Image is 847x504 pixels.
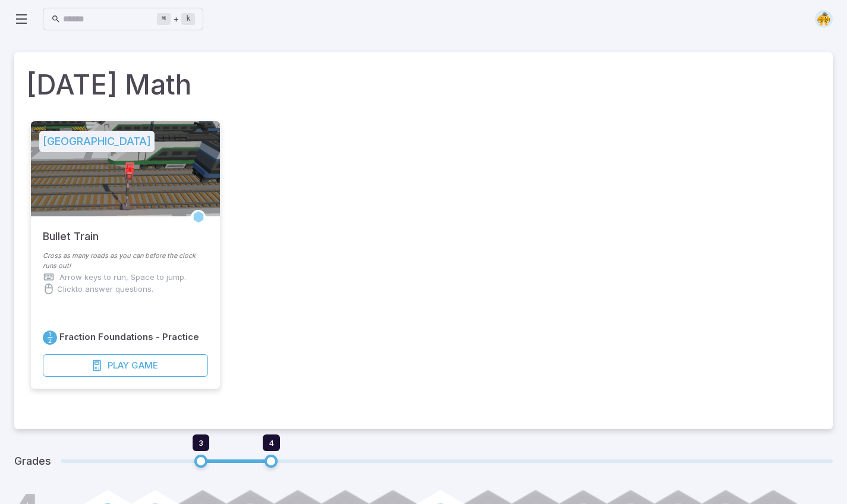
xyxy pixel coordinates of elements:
h5: Grades [14,453,51,470]
h6: Fraction Foundations - Practice [59,330,199,344]
h5: [GEOGRAPHIC_DATA] [39,131,155,152]
a: Fractions/Decimals [43,330,57,345]
span: 3 [199,438,203,448]
p: Cross as many roads as you can before the clock runs out! [43,251,208,271]
kbd: ⌘ [157,13,171,25]
div: + [157,12,195,26]
img: semi-circle.svg [815,10,833,28]
kbd: k [181,13,195,25]
span: Play [108,359,129,372]
span: 4 [269,438,274,448]
button: PlayGame [43,354,208,377]
p: Arrow keys to run, Space to jump. [59,271,186,283]
h1: [DATE] Math [26,64,821,105]
p: Click to answer questions. [57,283,153,295]
h5: Bullet Train [43,216,99,245]
span: Game [131,359,158,372]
